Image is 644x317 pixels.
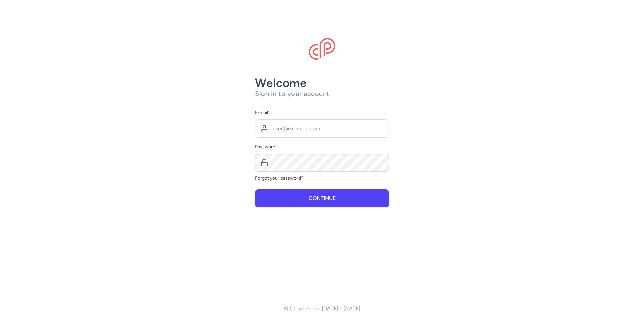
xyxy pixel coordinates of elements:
[255,143,389,151] label: Password
[255,76,307,90] strong: Welcome
[255,90,389,98] h1: Sign in to your account
[255,175,303,181] a: Forgot your password?
[255,119,389,138] input: user@example.com
[255,109,389,117] label: E-mail
[255,189,389,207] button: Continue
[309,195,336,201] span: Continue
[309,38,335,60] img: CitizenPlane logo
[284,306,360,312] p: © CitizenPlane [DATE] - [DATE]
